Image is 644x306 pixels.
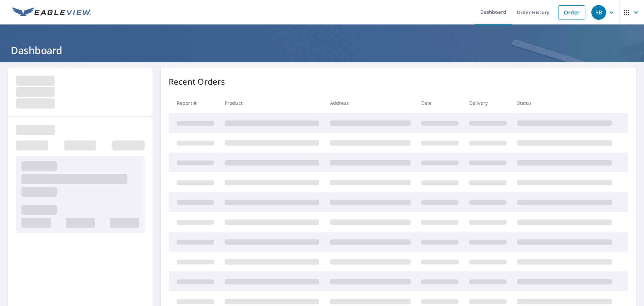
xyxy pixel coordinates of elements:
[591,5,606,20] div: RB
[8,43,636,57] h1: Dashboard
[325,93,416,113] th: Address
[416,93,464,113] th: Date
[464,93,512,113] th: Delivery
[219,93,325,113] th: Product
[512,93,617,113] th: Status
[169,93,219,113] th: Report #
[558,5,585,19] a: Order
[169,76,225,88] p: Recent Orders
[12,7,91,17] img: EV Logo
